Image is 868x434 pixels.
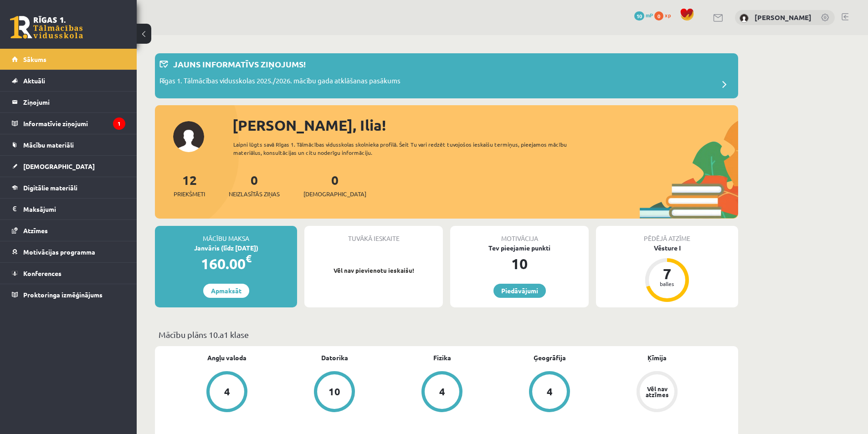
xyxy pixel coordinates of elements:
a: 4 [173,371,281,414]
span: Motivācijas programma [23,248,95,256]
div: 4 [439,387,445,397]
a: Digitālie materiāli [12,177,125,198]
div: Vēl nav atzīmes [644,386,670,398]
div: 160.00 [155,253,297,275]
span: 10 [634,11,644,20]
a: 10 [281,371,388,414]
img: Ilia Ganebnyi [740,14,749,23]
div: Laipni lūgts savā Rīgas 1. Tālmācības vidusskolas skolnieka profilā. Šeit Tu vari redzēt tuvojošo... [233,140,583,157]
div: Vēsture I [596,243,738,253]
a: Apmaksāt [203,284,249,298]
p: Jauns informatīvs ziņojums! [173,58,306,70]
a: Vēl nav atzīmes [603,371,711,414]
div: Pēdējā atzīme [596,226,738,243]
span: Mācību materiāli [23,141,74,149]
a: Proktoringa izmēģinājums [12,284,125,305]
span: [DEMOGRAPHIC_DATA] [23,162,95,170]
span: Atzīmes [23,226,48,235]
a: Ķīmija [647,353,667,363]
a: Atzīmes [12,220,125,241]
a: Vēsture I 7 balles [596,243,738,303]
span: [DEMOGRAPHIC_DATA] [303,189,366,199]
span: Aktuāli [23,77,45,85]
a: 12Priekšmeti [174,172,205,199]
div: Tuvākā ieskaite [304,226,443,243]
span: xp [665,11,671,19]
a: [PERSON_NAME] [755,13,812,22]
a: Ziņojumi [12,92,125,112]
span: € [246,252,252,265]
a: 4 [496,371,603,414]
div: Mācību maksa [155,226,297,243]
div: balles [653,281,681,286]
span: Proktoringa izmēģinājums [23,291,103,299]
legend: Ziņojumi [23,92,125,112]
div: 10 [329,387,340,397]
a: Fizika [433,353,451,363]
a: Piedāvājumi [493,284,546,298]
span: 0 [654,11,663,20]
i: 1 [113,117,125,130]
a: Motivācijas programma [12,241,125,262]
span: Sākums [23,55,46,63]
div: [PERSON_NAME], Ilia! [232,114,738,136]
a: Jauns informatīvs ziņojums! Rīgas 1. Tālmācības vidusskolas 2025./2026. mācību gada atklāšanas pa... [159,58,734,94]
p: Mācību plāns 10.a1 klase [159,328,734,341]
span: mP [646,11,653,19]
a: Angļu valoda [207,353,247,363]
div: 4 [224,387,230,397]
a: 0 xp [654,11,675,19]
p: Rīgas 1. Tālmācības vidusskolas 2025./2026. mācību gada atklāšanas pasākums [159,76,401,88]
span: Digitālie materiāli [23,184,77,192]
a: Ģeogrāfija [534,353,566,363]
a: Sākums [12,49,125,70]
div: 4 [547,387,553,397]
a: 10 mP [634,11,653,19]
div: 7 [653,266,681,281]
a: 4 [388,371,496,414]
p: Vēl nav pievienotu ieskaišu! [309,266,438,275]
a: Aktuāli [12,70,125,91]
a: 0[DEMOGRAPHIC_DATA] [303,172,366,199]
a: Mācību materiāli [12,134,125,155]
div: Tev pieejamie punkti [450,243,589,253]
a: Informatīvie ziņojumi1 [12,113,125,134]
a: [DEMOGRAPHIC_DATA] [12,156,125,177]
a: 0Neizlasītās ziņas [229,172,280,199]
a: Rīgas 1. Tālmācības vidusskola [10,16,83,39]
span: Neizlasītās ziņas [229,189,280,199]
span: Konferences [23,269,62,277]
div: Motivācija [450,226,589,243]
legend: Maksājumi [23,199,125,220]
legend: Informatīvie ziņojumi [23,113,125,134]
a: Maksājumi [12,199,125,220]
div: 10 [450,253,589,275]
a: Konferences [12,263,125,284]
span: Priekšmeti [174,189,205,199]
a: Datorika [321,353,348,363]
div: Janvāris (līdz [DATE]) [155,243,297,253]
